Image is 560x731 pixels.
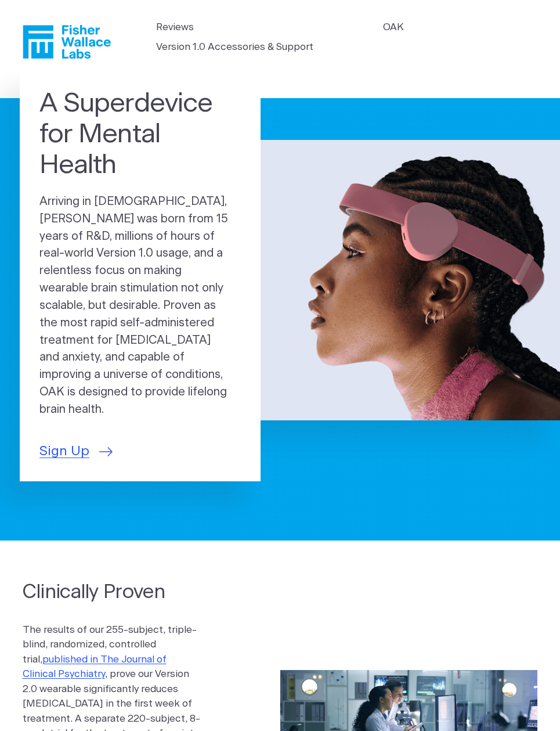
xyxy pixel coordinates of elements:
[23,654,167,679] a: published in The Journal of Clinical Psychiatry
[39,441,113,462] a: Sign Up
[383,20,404,35] a: OAK
[39,88,241,181] h1: A Superdevice for Mental Health
[39,441,89,462] span: Sign Up
[39,193,241,419] p: Arriving in [DEMOGRAPHIC_DATA], [PERSON_NAME] was born from 15 years of R&D, millions of hours of...
[23,25,111,59] a: Fisher Wallace
[156,20,194,35] a: Reviews
[23,579,201,606] h2: Clinically Proven
[156,39,313,55] a: Version 1.0 Accessories & Support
